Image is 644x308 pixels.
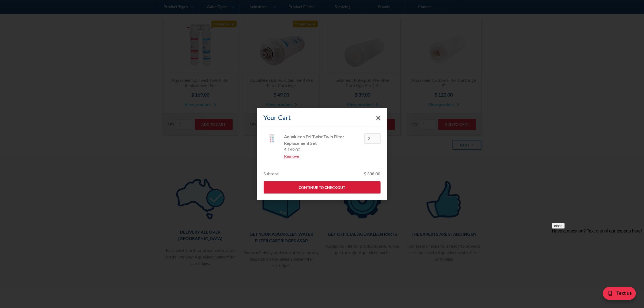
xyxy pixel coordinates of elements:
div: Subtotal [264,171,280,177]
iframe: podium webchat widget prompt [552,223,644,288]
div: Remove [284,153,360,159]
div: Aquakleen Ezi Twist Twin Filter Replacement Set [284,133,360,146]
div: $ 169.00 [284,146,360,153]
iframe: podium webchat widget bubble [590,281,644,308]
div: Your Cart [264,113,291,122]
a: Close cart [376,115,381,120]
a: Continue to Checkout [264,181,381,194]
a: Remove item from cart [284,153,360,159]
div: $ 338.00 [364,171,381,177]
